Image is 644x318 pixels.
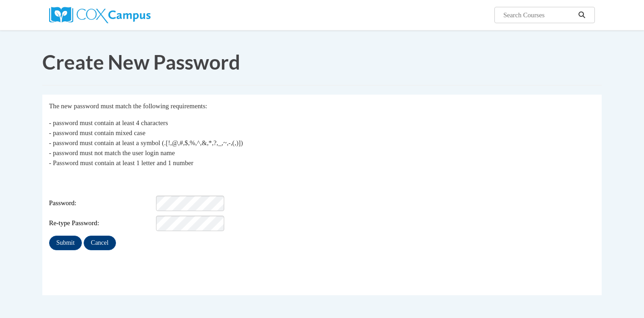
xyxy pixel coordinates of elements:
input: Search Courses [503,10,575,20]
span: Create New Password [42,50,240,74]
input: Cancel [84,236,116,250]
img: Cox Campus [49,7,151,23]
i:  [578,12,586,19]
button: Search [575,10,589,20]
span: Password: [49,198,155,208]
input: Submit [49,236,82,250]
a: Cox Campus [49,10,151,18]
span: Re-type Password: [49,218,155,228]
span: - password must contain at least 4 characters - password must contain mixed case - password must ... [49,119,243,167]
span: The new password must match the following requirements: [49,102,207,110]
